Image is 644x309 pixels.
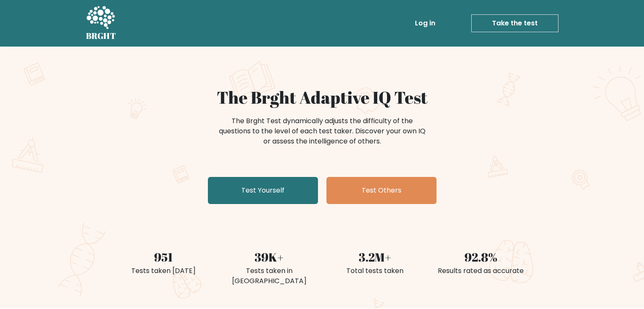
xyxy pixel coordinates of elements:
[116,248,211,266] div: 951
[208,177,318,204] a: Test Yourself
[86,31,116,41] h5: BRGHT
[116,87,529,108] h1: The Brght Adaptive IQ Test
[471,14,558,32] a: Take the test
[433,248,529,266] div: 92.8%
[86,3,116,43] a: BRGHT
[412,15,439,32] a: Log in
[221,248,317,266] div: 39K+
[433,266,529,276] div: Results rated as accurate
[221,266,317,286] div: Tests taken in [GEOGRAPHIC_DATA]
[327,266,423,276] div: Total tests taken
[116,266,211,276] div: Tests taken [DATE]
[216,116,428,146] div: The Brght Test dynamically adjusts the difficulty of the questions to the level of each test take...
[326,177,437,204] a: Test Others
[327,248,423,266] div: 3.2M+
